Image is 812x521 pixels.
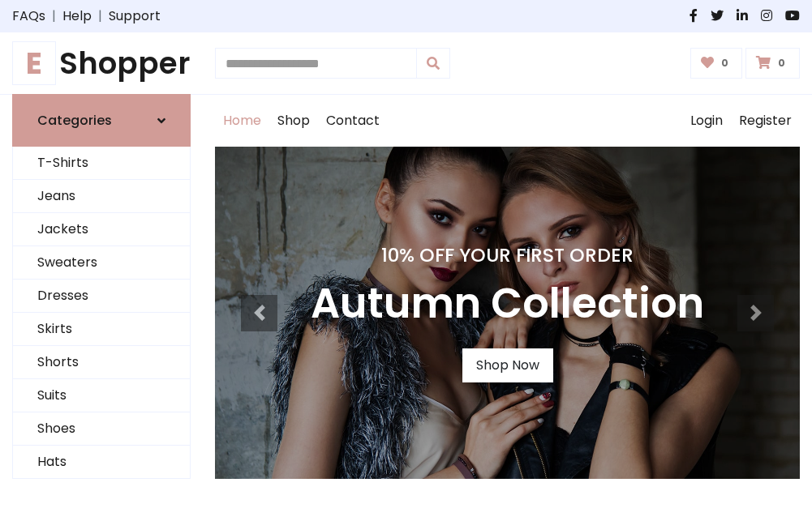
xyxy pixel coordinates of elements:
[13,246,190,280] a: Sweaters
[215,95,269,147] a: Home
[37,113,112,128] h6: Categories
[731,95,800,147] a: Register
[311,280,704,329] h3: Autumn Collection
[269,95,318,147] a: Shop
[12,45,191,81] a: EShopper
[318,95,388,147] a: Contact
[109,6,161,26] a: Support
[12,45,191,81] h1: Shopper
[13,313,190,346] a: Skirts
[462,348,553,382] a: Shop Now
[13,147,190,180] a: T-Shirts
[311,244,704,267] h4: 10% Off Your First Order
[682,95,731,147] a: Login
[690,48,743,79] a: 0
[45,6,62,26] span: |
[12,41,56,85] span: E
[13,412,190,446] a: Shoes
[62,6,92,26] a: Help
[717,56,733,70] span: 0
[745,48,800,79] a: 0
[92,6,109,26] span: |
[774,56,789,70] span: 0
[13,346,190,379] a: Shorts
[13,213,190,246] a: Jackets
[13,379,190,412] a: Suits
[13,180,190,213] a: Jeans
[13,280,190,313] a: Dresses
[12,6,45,26] a: FAQs
[12,94,191,147] a: Categories
[13,446,190,479] a: Hats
